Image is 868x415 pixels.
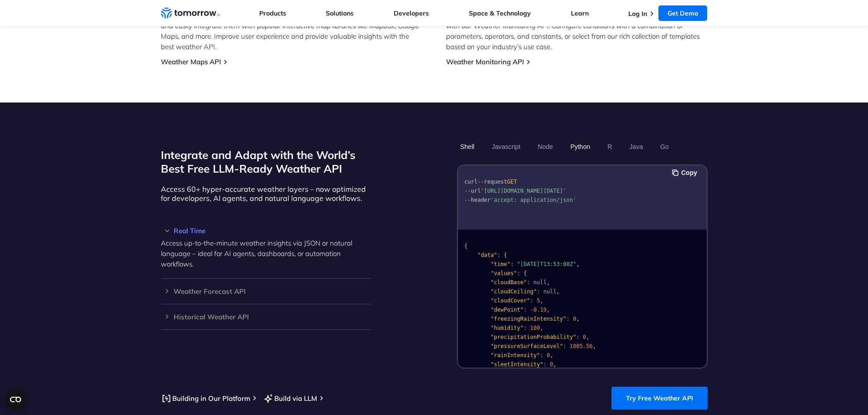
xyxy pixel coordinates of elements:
span: : [527,279,530,286]
span: 0 [546,352,550,359]
span: : [566,316,569,322]
span: header [471,197,490,203]
span: { [503,252,507,258]
button: Open CMP widget [5,389,26,410]
span: url [471,188,481,194]
a: Developers [394,9,429,17]
span: : [524,325,527,331]
span: null [533,279,546,286]
span: 0 [550,361,553,368]
span: "pressureSurfaceLevel" [490,343,563,349]
button: Node [534,139,556,154]
span: : [540,352,543,359]
span: : [543,361,546,368]
span: 5 [536,297,539,304]
span: "data" [477,252,497,258]
p: Access 60+ hyper-accurate weather layers – now optimized for developers, AI agents, and natural l... [161,184,370,203]
button: Copy [672,168,700,178]
a: Try Free Weather API [611,387,708,410]
span: , [546,279,550,286]
span: : [563,343,566,349]
button: Go [657,139,672,154]
span: - [530,307,533,313]
a: Weather Maps API [161,57,221,66]
span: , [553,361,556,368]
button: Shell [457,139,478,154]
span: "cloudCeiling" [490,288,536,295]
span: -- [464,197,471,203]
span: "humidity" [490,325,523,331]
span: '[URL][DOMAIN_NAME][DATE]' [481,188,566,194]
span: null [543,288,556,295]
span: request [484,179,507,185]
span: { [464,243,467,249]
a: Log In [628,10,647,18]
span: 0.19 [533,307,546,313]
a: Get Demo [658,5,707,21]
span: "values" [490,270,517,277]
h3: Historical Weather API [161,313,370,320]
h3: Real Time [161,227,370,234]
span: : [576,334,579,340]
span: : [517,270,520,277]
span: : [524,307,527,313]
a: Space & Technology [469,9,531,17]
span: "cloudCover" [490,297,530,304]
span: -- [464,188,471,194]
span: { [524,270,527,277]
a: Weather Monitoring API [446,57,524,66]
a: Building in Our Platform [161,393,250,404]
a: Learn [571,9,589,17]
span: "time" [490,261,510,267]
button: Python [567,139,593,154]
span: "[DATE]T13:53:00Z" [517,261,576,267]
span: , [540,325,543,331]
span: GET [507,179,517,185]
span: -- [477,179,483,185]
a: Solutions [326,9,354,17]
span: 1005.56 [570,343,593,349]
span: , [592,343,596,349]
a: Build via LLM [263,393,317,404]
a: Home link [161,6,220,20]
span: : [510,261,514,267]
span: , [546,307,550,313]
h2: Integrate and Adapt with the World’s Best Free LLM-Ready Weather API [161,148,370,175]
a: Products [259,9,286,17]
h3: Weather Forecast API [161,288,370,295]
span: "precipitationProbability" [490,334,576,340]
p: Access up-to-the-minute weather insights via JSON or natural language – ideal for AI agents, dash... [161,238,370,269]
span: 'accept: application/json' [490,197,576,203]
span: : [497,252,500,258]
button: R [604,139,615,154]
span: curl [464,179,478,185]
span: , [556,288,560,295]
span: "dewPoint" [490,307,523,313]
span: : [536,288,539,295]
span: , [540,297,543,304]
span: "sleetIntensity" [490,361,543,368]
span: 100 [530,325,540,331]
span: "rainIntensity" [490,352,539,359]
span: 0 [573,316,576,322]
span: , [576,261,579,267]
span: , [576,316,579,322]
span: "freezingRainIntensity" [490,316,566,322]
span: "cloudBase" [490,279,526,286]
span: : [530,297,533,304]
button: Java [626,139,646,154]
span: , [586,334,589,340]
span: , [550,352,553,359]
button: Javascript [488,139,524,154]
span: 0 [583,334,586,340]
